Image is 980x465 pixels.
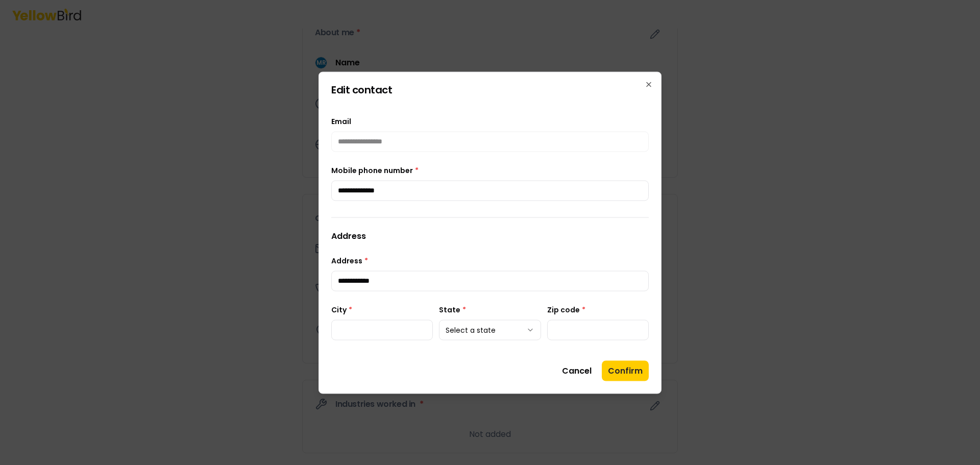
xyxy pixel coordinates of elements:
button: Confirm [602,360,649,381]
label: City [331,304,352,314]
h2: Edit contact [331,84,649,94]
h3: Address [331,230,649,242]
label: Zip code [547,304,585,314]
label: State [439,304,466,314]
label: Email [331,116,351,126]
label: Address [331,255,368,265]
button: Cancel [556,360,598,381]
label: Mobile phone number [331,165,419,175]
